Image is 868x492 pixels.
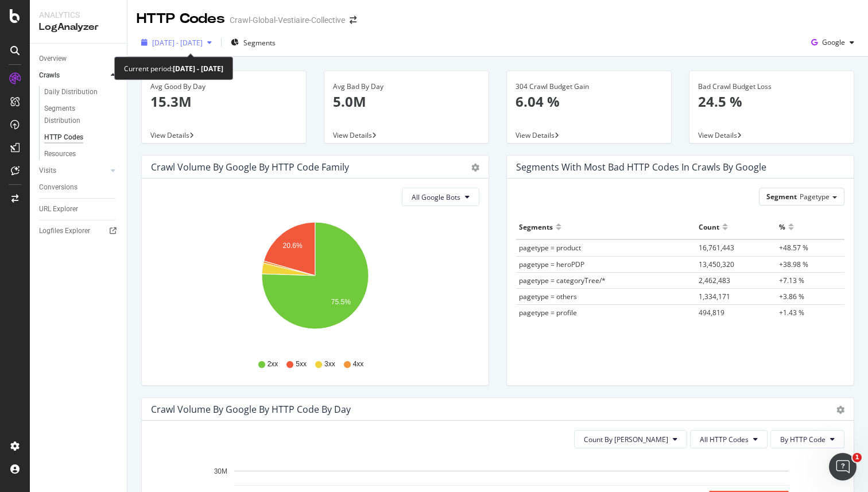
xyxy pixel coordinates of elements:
[296,359,307,369] span: 5xx
[779,218,785,236] div: %
[44,131,119,144] a: HTTP Codes
[353,359,364,369] span: 4xx
[173,64,223,73] b: [DATE] - [DATE]
[39,165,56,177] div: Visits
[39,53,119,65] a: Overview
[39,225,119,237] a: Logfiles Explorer
[779,292,804,301] span: +3.86 %
[333,130,372,140] span: View Details
[698,92,845,111] p: 24.5 %
[151,404,351,415] div: Crawl Volume by google by HTTP Code by Day
[519,308,577,317] span: pagetype = profile
[766,192,797,202] span: Segment
[150,130,189,140] span: View Details
[39,203,119,215] a: URL Explorer
[331,299,351,307] text: 75.5%
[836,406,844,414] div: gear
[39,181,119,193] a: Conversions
[852,453,862,462] span: 1
[516,82,662,92] div: 304 Crawl Budget Gain
[699,308,724,317] span: 494,819
[39,9,118,21] div: Analytics
[779,276,804,285] span: +7.13 %
[519,243,581,253] span: pagetype = product
[39,225,90,237] div: Logfiles Explorer
[516,92,662,111] p: 6.04 %
[574,430,687,448] button: Count By [PERSON_NAME]
[822,37,845,47] span: Google
[333,92,480,111] p: 5.0M
[151,215,479,348] svg: A chart.
[137,33,216,52] button: [DATE] - [DATE]
[412,192,460,202] span: All Google Bots
[779,259,808,269] span: +38.98 %
[698,130,737,140] span: View Details
[39,21,118,34] div: LogAnalyzer
[516,130,555,140] span: View Details
[829,453,857,481] iframe: Intercom live chat
[779,243,808,253] span: +48.57 %
[699,276,730,285] span: 2,462,483
[39,203,78,215] div: URL Explorer
[519,276,606,285] span: pagetype = categoryTree/*
[807,33,859,52] button: Google
[780,435,826,444] span: By HTTP Code
[800,192,830,202] span: Pagetype
[44,86,98,98] div: Daily Distribution
[39,69,60,82] div: Crawls
[44,86,119,98] a: Daily Distribution
[39,165,107,177] a: Visits
[39,53,67,65] div: Overview
[150,92,297,111] p: 15.3M
[44,148,76,160] div: Resources
[283,242,303,250] text: 20.6%
[699,218,719,236] div: Count
[44,148,119,160] a: Resources
[44,131,83,144] div: HTTP Codes
[519,292,577,301] span: pagetype = others
[779,308,804,317] span: +1.43 %
[471,164,479,172] div: gear
[39,181,77,193] div: Conversions
[333,82,480,92] div: Avg Bad By Day
[230,14,345,26] div: Crawl-Global-Vestiaire-Collective
[124,62,223,75] div: Current period:
[137,9,225,29] div: HTTP Codes
[699,292,730,301] span: 1,334,171
[324,359,335,369] span: 3xx
[690,430,768,448] button: All HTTP Codes
[44,103,119,127] a: Segments Distribution
[150,82,297,92] div: Avg Good By Day
[699,243,734,253] span: 16,761,443
[151,161,349,173] div: Crawl Volume by google by HTTP Code Family
[519,259,584,269] span: pagetype = heroPDP
[44,103,108,127] div: Segments Distribution
[700,435,749,444] span: All HTTP Codes
[243,38,276,48] span: Segments
[519,218,553,236] div: Segments
[516,161,766,173] div: Segments with most bad HTTP codes in Crawls by google
[226,33,280,52] button: Segments
[698,82,845,92] div: Bad Crawl Budget Loss
[152,38,203,48] span: [DATE] - [DATE]
[268,359,278,369] span: 2xx
[402,188,479,206] button: All Google Bots
[350,16,356,24] div: arrow-right-arrow-left
[584,435,668,444] span: Count By Day
[214,467,227,475] text: 30M
[770,430,844,448] button: By HTTP Code
[699,259,734,269] span: 13,450,320
[39,69,107,82] a: Crawls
